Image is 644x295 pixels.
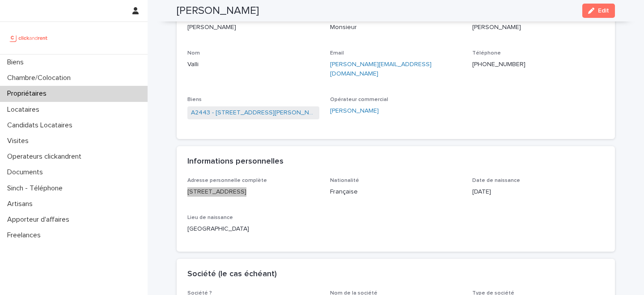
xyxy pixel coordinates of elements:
[177,4,259,17] h2: [PERSON_NAME]
[187,224,319,234] p: [GEOGRAPHIC_DATA]
[598,8,609,14] span: Edit
[4,152,89,161] p: Operateurs clickandrent
[330,178,359,183] span: Nationalité
[4,215,76,224] p: Apporteur d'affaires
[330,97,388,102] span: Opérateur commercial
[4,58,31,67] p: Biens
[330,106,379,116] a: [PERSON_NAME]
[4,231,48,240] p: Freelances
[330,23,462,32] p: Monsieur
[7,29,51,47] img: UCB0brd3T0yccxBKYDjQ
[191,108,316,118] a: A2443 - [STREET_ADDRESS][PERSON_NAME]
[472,51,501,56] span: Téléphone
[4,89,54,98] p: Propriétaires
[187,97,202,102] span: Biens
[472,178,520,183] span: Date de naissance
[187,178,267,183] span: Adresse personnelle complète
[330,187,462,197] p: Française
[472,23,604,32] p: [PERSON_NAME]
[330,51,344,56] span: Email
[4,137,36,145] p: Visites
[187,60,319,69] p: Valli
[187,215,233,220] span: Lieu de naissance
[4,74,78,82] p: Chambre/Colocation
[4,168,50,177] p: Documents
[4,105,47,114] p: Locataires
[4,200,40,208] p: Artisans
[187,51,200,56] span: Nom
[472,60,604,69] p: [PHONE_NUMBER]
[187,157,284,167] h2: Informations personnelles
[187,270,277,279] h2: Société (le cas échéant)
[4,121,80,130] p: Candidats Locataires
[187,23,319,32] p: [PERSON_NAME]
[330,61,432,77] a: [PERSON_NAME][EMAIL_ADDRESS][DOMAIN_NAME]
[472,187,604,197] p: [DATE]
[4,184,70,193] p: Sinch - Téléphone
[187,187,319,197] p: [STREET_ADDRESS]
[582,4,615,18] button: Edit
